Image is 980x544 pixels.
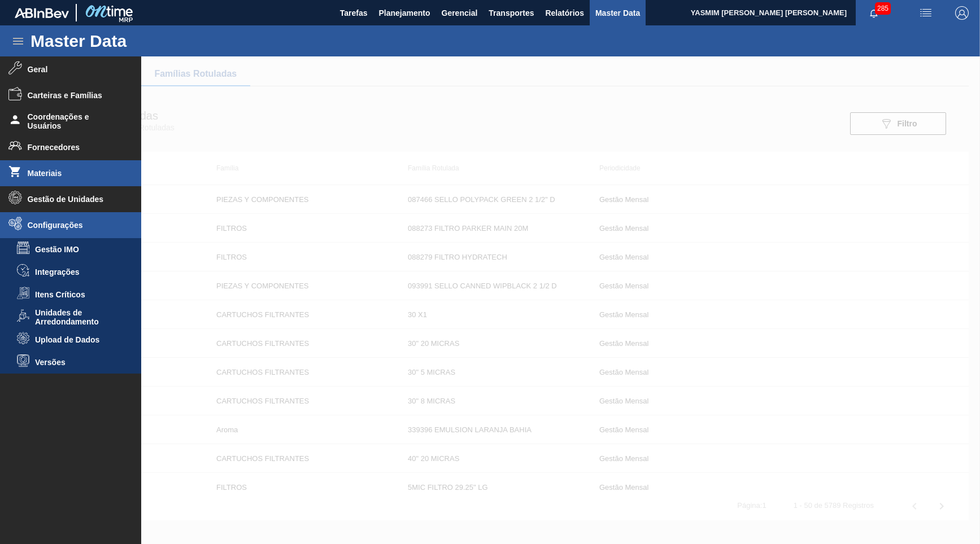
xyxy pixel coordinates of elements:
[35,335,122,344] span: Upload de Dados
[595,6,640,20] span: Master Data
[919,6,933,20] img: userActions
[28,195,121,204] span: Gestão de Unidades
[955,6,969,20] img: Logout
[340,6,368,20] span: Tarefas
[28,169,121,178] span: Materiais
[15,8,69,18] img: TNhmsLtSVTkK8tSr43FrP2fwEKptu5GPRR3wAAAABJRU5ErkJggg==
[28,65,121,74] span: Geral
[35,308,122,326] span: Unidades de Arredondamento
[856,5,892,21] button: Notificações
[875,2,891,15] span: 285
[28,143,121,152] span: Fornecedores
[35,267,122,277] span: Integrações
[35,290,122,299] span: Itens Críticos
[28,221,121,230] span: Configurações
[489,6,534,20] span: Transportes
[442,6,478,20] span: Gerencial
[35,245,122,254] span: Gestão IMO
[545,6,583,20] span: Relatórios
[28,91,121,100] span: Carteiras e Famílias
[28,112,121,130] span: Coordenações e Usuários
[378,6,430,20] span: Planejamento
[35,358,122,367] span: Versões
[31,34,231,47] h1: Master Data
